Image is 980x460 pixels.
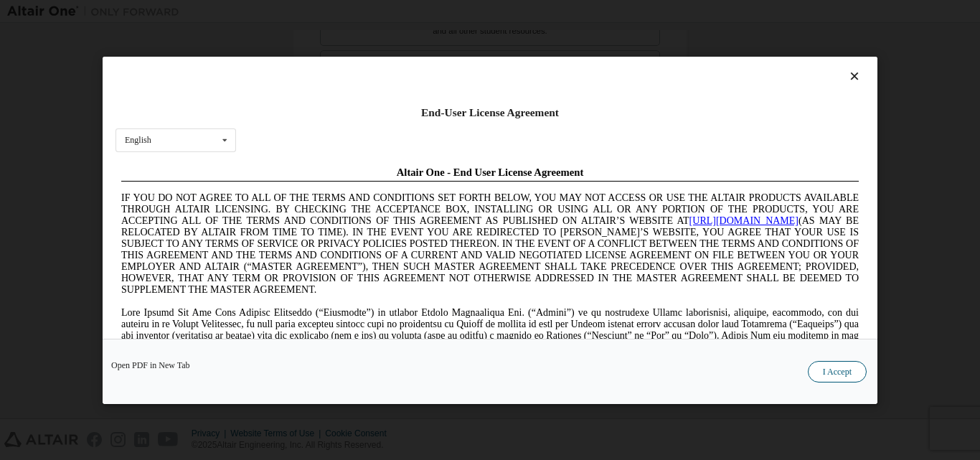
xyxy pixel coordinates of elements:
[6,146,743,249] span: Lore Ipsumd Sit Ame Cons Adipisc Elitseddo (“Eiusmodte”) in utlabor Etdolo Magnaaliqua Eni. (“Adm...
[574,55,683,65] a: [URL][DOMAIN_NAME]
[808,360,867,382] button: I Accept
[111,360,190,369] a: Open PDF in New Tab
[125,136,151,144] div: English
[6,32,743,134] span: IF YOU DO NOT AGREE TO ALL OF THE TERMS AND CONDITIONS SET FORTH BELOW, YOU MAY NOT ACCESS OR USE...
[281,6,468,17] span: Altair One - End User License Agreement
[116,105,864,120] div: End-User License Agreement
